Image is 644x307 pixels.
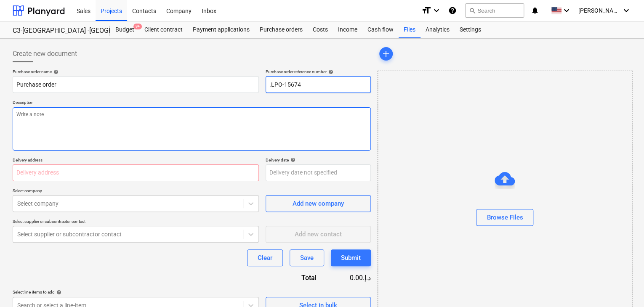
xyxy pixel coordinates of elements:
[289,157,295,162] span: help
[13,188,259,195] p: Select company
[247,249,283,266] button: Clear
[476,209,533,226] button: Browse Files
[469,7,476,14] span: search
[330,273,371,283] div: 0.00د.إ.‏
[110,21,139,38] div: Budget
[333,21,362,38] a: Income
[139,21,188,38] a: Client contract
[55,290,61,295] span: help
[13,100,371,107] p: Description
[13,76,259,93] input: Document name
[13,26,100,35] div: C3-[GEOGRAPHIC_DATA] -[GEOGRAPHIC_DATA]
[308,21,333,38] a: Costs
[13,164,259,181] input: Delivery address
[266,69,371,74] div: Purchase order reference number
[13,49,77,59] span: Create new document
[290,249,324,266] button: Save
[399,21,420,38] a: Files
[13,289,259,295] div: Select line-items to add
[455,21,486,38] a: Settings
[258,252,272,263] div: Clear
[331,249,371,266] button: Submit
[420,21,455,38] a: Analytics
[621,5,631,16] i: keyboard_arrow_down
[578,7,620,14] span: [PERSON_NAME]
[341,252,361,263] div: Submit
[13,219,259,226] p: Select supplier or subcontractor contact
[266,195,371,212] button: Add new company
[110,21,139,38] a: Budget9+
[602,267,644,307] iframe: Chat Widget
[133,24,142,29] span: 9+
[293,198,344,209] div: Add new company
[327,69,333,74] span: help
[188,21,255,38] a: Payment applications
[300,252,314,263] div: Save
[381,49,391,59] span: add
[261,273,330,283] div: Total
[266,157,371,163] div: Delivery date
[266,164,371,181] input: Delivery date not specified
[255,21,308,38] a: Purchase orders
[431,5,442,16] i: keyboard_arrow_down
[487,212,523,223] div: Browse Files
[421,5,431,16] i: format_size
[448,5,457,16] i: Knowledge base
[52,69,59,74] span: help
[362,21,399,38] a: Cash flow
[465,3,524,18] button: Search
[531,5,539,16] i: notifications
[13,69,259,74] div: Purchase order name
[13,157,259,164] p: Delivery address
[562,5,572,16] i: keyboard_arrow_down
[266,76,371,93] input: Order number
